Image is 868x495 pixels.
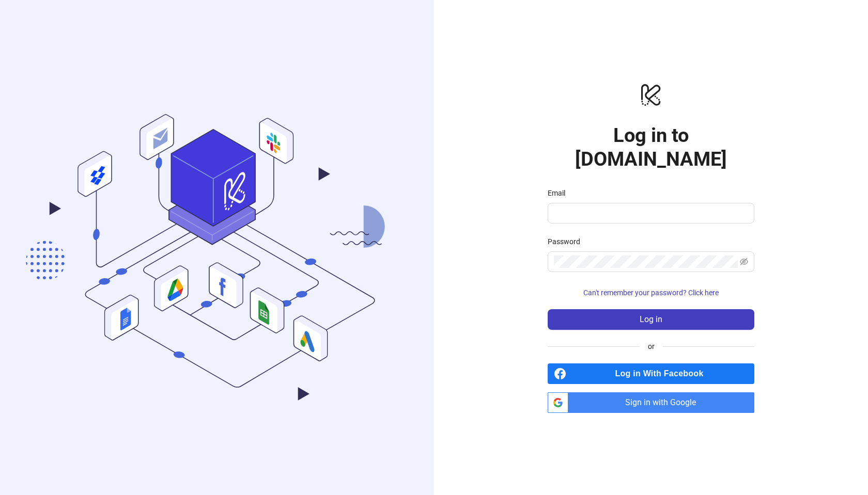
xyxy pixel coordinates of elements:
input: Email [554,207,746,219]
span: Sign in with Google [572,392,754,413]
h1: Log in to [DOMAIN_NAME] [548,123,754,171]
label: Email [548,187,572,199]
span: Log in [640,315,662,324]
span: Log in With Facebook [570,363,754,384]
button: Log in [548,309,754,330]
label: Password [548,236,587,247]
span: or [640,341,663,352]
span: eye-invisible [740,258,748,266]
a: Log in With Facebook [548,363,754,384]
a: Sign in with Google [548,392,754,413]
button: Can't remember your password? Click here [548,284,754,301]
a: Can't remember your password? Click here [548,289,754,297]
span: Can't remember your password? Click here [583,289,719,297]
input: Password [554,256,738,268]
